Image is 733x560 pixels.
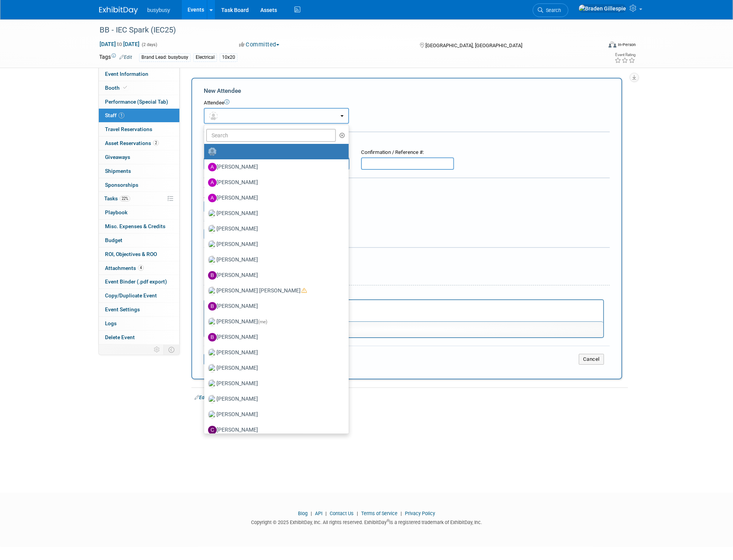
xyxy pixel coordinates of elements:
img: B.jpg [208,333,217,341]
span: Copy/Duplicate Event [105,292,157,299]
a: Event Information [99,67,179,81]
a: Tasks22% [99,192,179,205]
img: A.jpg [208,178,217,187]
span: Performance (Special Tab) [105,99,168,105]
span: Giveaways [105,154,130,160]
span: Search [543,7,561,13]
span: Delete Event [105,334,135,340]
a: Giveaways [99,150,179,164]
label: [PERSON_NAME] [208,424,341,436]
i: Booth reservation complete [123,85,127,90]
label: [PERSON_NAME] [208,238,341,251]
a: Travel Reservations [99,123,179,136]
span: Tasks [104,195,130,201]
span: Attachments [105,265,144,271]
div: BB - IEC Spark (IEC25) [97,23,590,37]
label: [PERSON_NAME] [208,362,341,374]
div: Electrical [193,53,217,61]
a: Terms of Service [361,510,397,516]
div: Confirmation / Reference #: [361,149,454,156]
a: Privacy Policy [405,510,435,516]
div: Sales Representative [229,403,625,410]
span: Budget [105,237,122,243]
img: C.jpg [208,426,217,434]
div: Event Rating [614,53,635,57]
td: Personalize Event Tab Strip [150,345,164,355]
iframe: Rich Text Area [205,300,603,321]
div: Cost: [204,184,610,191]
div: Registration / Ticket Info (optional) [204,137,610,145]
td: Toggle Event Tabs [164,345,180,355]
img: B.jpg [208,302,217,311]
label: [PERSON_NAME] [208,207,341,220]
a: ROI, Objectives & ROO [99,248,179,261]
a: Asset Reservations2 [99,137,179,150]
img: A.jpg [208,194,217,202]
label: [PERSON_NAME] [208,393,341,405]
a: Event Settings [99,303,179,316]
img: Braden Gillespie [578,4,626,13]
td: Tags [99,53,132,62]
span: busybusy [147,7,170,13]
span: | [355,510,360,516]
span: | [323,510,329,516]
a: Sponsorships [99,178,179,192]
input: Search [206,129,336,142]
span: [GEOGRAPHIC_DATA], [GEOGRAPHIC_DATA] [425,43,522,48]
span: | [309,510,314,516]
label: [PERSON_NAME] [208,161,341,173]
div: Attendee [204,99,610,107]
div: Notes [204,291,604,298]
img: B.jpg [208,271,217,280]
label: [PERSON_NAME] [208,300,341,312]
label: [PERSON_NAME] [208,347,341,359]
a: Staff1 [99,109,179,122]
span: Asset Reservations [105,140,159,146]
label: [PERSON_NAME] [208,176,341,189]
label: [PERSON_NAME] [208,223,341,235]
span: Staff [105,112,124,118]
img: ExhibitDay [99,7,138,14]
a: API [315,510,322,516]
span: Travel Reservations [105,126,152,132]
a: Edit [119,55,132,60]
sup: ® [387,519,389,523]
label: [PERSON_NAME] [208,254,341,266]
div: In-Person [618,42,636,48]
span: [DATE] [DATE] [99,41,140,48]
button: Committed [236,41,282,49]
a: Delete Event [99,331,179,344]
span: Event Information [105,71,148,77]
label: [PERSON_NAME] [PERSON_NAME] [208,285,341,297]
a: Contact Us [330,510,354,516]
span: to [116,41,123,47]
label: [PERSON_NAME] [208,408,341,421]
span: 1 [119,113,124,118]
span: Logs [105,320,117,326]
span: Event Binder (.pdf export) [105,278,167,285]
span: 2 [153,140,159,146]
span: 22% [120,196,130,201]
span: (2 days) [141,42,157,47]
a: Attachments4 [99,261,179,275]
a: Event Binder (.pdf export) [99,275,179,289]
a: Copy/Duplicate Event [99,289,179,302]
a: Shipments [99,164,179,178]
div: Brand Lead: busybusy [139,53,191,61]
span: 4 [138,265,144,271]
span: Misc. Expenses & Credits [105,223,165,229]
a: Edit [194,395,207,400]
div: Event Format [556,40,636,52]
a: Search [533,3,568,17]
label: [PERSON_NAME] [208,377,341,390]
img: A.jpg [208,163,217,171]
a: Logs [99,317,179,330]
span: Booth [105,85,129,91]
a: Booth [99,81,179,95]
span: Playbook [105,209,127,215]
div: 10x20 [220,53,237,61]
span: Event Settings [105,306,140,312]
img: Unassigned-User-Icon.png [208,147,217,156]
img: Format-Inperson.png [609,41,616,48]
